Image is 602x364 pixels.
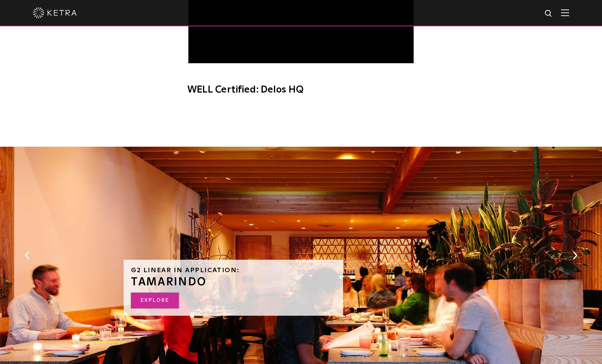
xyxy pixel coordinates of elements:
button: Previous [23,251,31,260]
h6: G2 Linear in Application: [131,267,336,274]
button: Next [571,251,579,260]
img: search icon [544,9,553,18]
a: EXPLORE [131,293,179,308]
img: Hamburger%20Nav.svg [561,9,569,16]
h3: TAMARINDO [131,277,336,288]
img: ketra-logo-2019-white [33,7,77,18]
